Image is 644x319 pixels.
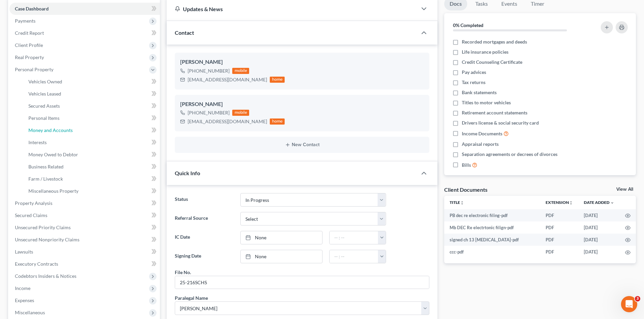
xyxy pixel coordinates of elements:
div: [EMAIL_ADDRESS][DOMAIN_NAME] [188,76,267,83]
a: Personal Items [23,112,160,124]
span: Money Owed to Debtor [28,152,78,157]
span: Credit Report [15,30,44,36]
td: PDF [540,234,578,246]
td: PDF [540,209,578,221]
a: Date Added expand_more [584,200,614,205]
button: New Contact [180,142,424,148]
strong: 0% Completed [453,22,483,28]
a: Secured Claims [9,209,160,221]
span: Personal Items [28,115,59,121]
a: Interests [23,136,160,149]
a: Unsecured Priority Claims [9,221,160,234]
span: Recorded mortgages and deeds [462,38,527,45]
span: Property Analysis [15,200,52,206]
span: Life insurance policies [462,49,508,55]
td: [DATE] [578,246,620,258]
div: [PHONE_NUMBER] [188,68,230,74]
span: Vehicles Owned [28,79,62,84]
span: Titles to motor vehicles [462,99,511,106]
a: None [241,231,322,244]
a: Case Dashboard [9,3,160,15]
a: Executory Contracts [9,258,160,270]
div: File No. [175,269,191,276]
a: Farm / Livestock [23,173,160,185]
span: Payments [15,18,35,24]
span: Money and Accounts [28,127,73,133]
a: Business Related [23,161,160,173]
span: Farm / Livestock [28,176,63,182]
a: Unsecured Nonpriority Claims [9,234,160,246]
td: [DATE] [578,234,620,246]
label: Referral Source [171,212,237,225]
td: Mb DEC Re electrtonic filign-pdf [444,221,540,234]
td: ccc-pdf [444,246,540,258]
span: Contact [175,29,194,36]
div: Paralegal Name [175,294,208,301]
span: Secured Claims [15,212,47,218]
div: mobile [232,110,249,116]
input: -- : -- [330,250,378,263]
span: Lawsuits [15,249,33,255]
label: Status [171,193,237,207]
a: None [241,250,322,263]
input: -- [175,276,429,289]
span: Unsecured Nonpriority Claims [15,237,79,242]
span: Personal Property [15,67,53,72]
span: Income [15,285,30,291]
div: [PERSON_NAME] [180,58,424,66]
td: PDF [540,221,578,234]
span: Expenses [15,297,34,303]
a: Lawsuits [9,246,160,258]
a: Secured Assets [23,100,160,112]
td: PB dec re electronic filing-pdf [444,209,540,221]
span: Executory Contracts [15,261,58,267]
span: Secured Assets [28,103,60,109]
div: home [270,118,285,125]
span: Case Dashboard [15,6,49,11]
div: [EMAIL_ADDRESS][DOMAIN_NAME] [188,118,267,125]
a: Property Analysis [9,197,160,209]
div: [PHONE_NUMBER] [188,109,230,116]
span: Unsecured Priority Claims [15,224,71,230]
div: home [270,77,285,83]
a: Money Owed to Debtor [23,149,160,161]
td: PDF [540,246,578,258]
a: Vehicles Leased [23,88,160,100]
span: Separation agreements or decrees of divorces [462,151,557,158]
span: Appraisal reports [462,141,499,148]
span: Client Profile [15,42,43,48]
span: Quick Info [175,170,200,176]
span: Bills [462,162,471,168]
td: [DATE] [578,221,620,234]
div: Updates & News [175,5,409,12]
a: Vehicles Owned [23,76,160,88]
span: Business Related [28,164,64,169]
span: Income Documents [462,130,502,137]
span: Tax returns [462,79,485,86]
a: Extensionunfold_more [546,200,573,205]
span: Miscellaneous Property [28,188,78,194]
span: Vehicles Leased [28,91,61,97]
span: Drivers license & social security card [462,119,539,126]
span: Interests [28,139,47,145]
span: Credit Counseling Certificate [462,59,522,65]
td: [DATE] [578,209,620,221]
a: View All [616,187,633,192]
td: signed ch 13 [MEDICAL_DATA]-pdf [444,234,540,246]
span: Bank statements [462,89,497,96]
label: Signing Date [171,250,237,263]
span: Real Property [15,54,44,60]
span: Retirement account statements [462,109,527,116]
div: Client Documents [444,186,487,193]
i: expand_more [610,201,614,205]
span: Pay advices [462,69,486,76]
i: unfold_more [460,201,464,205]
div: mobile [232,68,249,74]
span: Codebtors Insiders & Notices [15,273,76,279]
a: Credit Report [9,27,160,39]
a: Miscellaneous Property [23,185,160,197]
label: IC Date [171,231,237,244]
a: Money and Accounts [23,124,160,136]
span: Miscellaneous [15,310,45,315]
iframe: Intercom live chat [621,296,637,312]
